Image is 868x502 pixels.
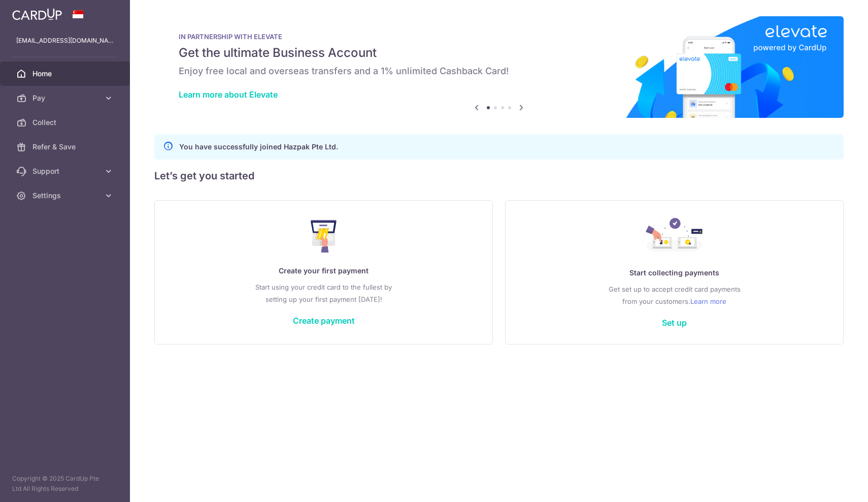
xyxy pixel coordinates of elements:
p: Start using your credit card to the fullest by setting up your first payment [DATE]! [175,281,472,305]
p: [EMAIL_ADDRESS][DOMAIN_NAME] [16,36,114,46]
a: Learn more [690,295,726,307]
p: You have successfully joined Hazpak Pte Ltd. [179,141,338,153]
p: IN PARTNERSHIP WITH ELEVATE [179,33,819,41]
h5: Get the ultimate Business Account [179,45,819,61]
span: Collect [32,117,99,128]
span: Settings [32,191,99,201]
a: Create payment [293,316,355,326]
p: Create your first payment [175,265,472,277]
span: Home [32,69,99,79]
a: Learn more about Elevate [179,89,278,100]
span: Pay [32,93,99,103]
h6: Enjoy free local and overseas transfers and a 1% unlimited Cashback Card! [179,65,819,77]
img: Renovation banner [154,16,844,118]
p: Start collecting payments [526,267,823,279]
img: CardUp [12,8,62,20]
span: Refer & Save [32,142,99,152]
img: Collect Payment [646,218,704,255]
img: Make Payment [311,220,337,253]
span: Support [32,166,99,176]
a: Set up [662,318,687,328]
p: Get set up to accept credit card payments from your customers. [526,283,823,307]
h5: Let’s get you started [154,168,844,184]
